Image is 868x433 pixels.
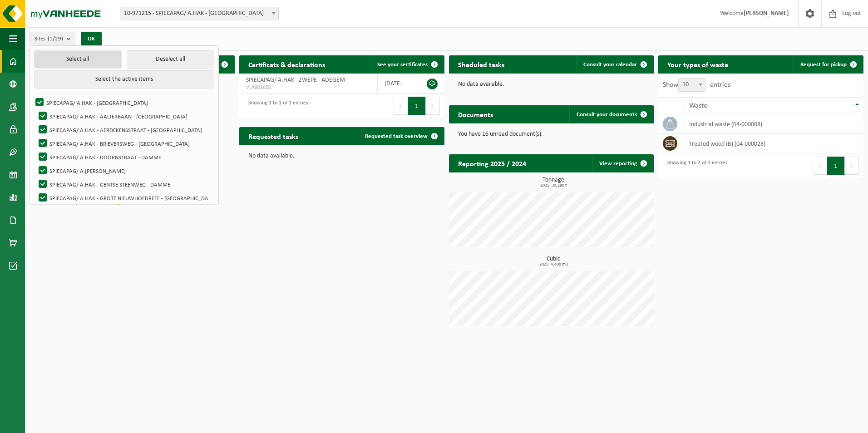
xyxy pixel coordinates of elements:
a: See your certificates [370,55,444,74]
span: Consult your documents [577,112,637,118]
label: SPIECAPAG/ A.HAK - BRIEVERSWEG - [GEOGRAPHIC_DATA] [37,137,214,150]
label: SPIECAPAG/ A.HAK - GENTSE STEENWEG - DAMME [37,177,214,191]
span: 10-971215 - SPIECAPAG/ A.HAK - BRUGGE [120,7,278,20]
strong: [PERSON_NAME] [744,10,789,17]
label: SPIECAPAG/ A.HAK - GROTE NIEUWHOFDREEF - [GEOGRAPHIC_DATA] [37,191,214,205]
p: No data available. [458,81,645,88]
h2: Your types of waste [658,55,737,73]
div: Showing 1 to 2 of 2 entries [663,156,727,176]
label: SPIECAPAG/ A.HAK - AALTERBAAN - [GEOGRAPHIC_DATA] [37,109,214,123]
td: [DATE] [378,74,417,93]
label: SPIECAPAG/ A.HAK - AERDEKENSSTRAAT - [GEOGRAPHIC_DATA] [37,123,214,137]
span: Consult your calendar [583,62,637,68]
button: OK [81,32,102,46]
button: Deselect all [127,50,214,69]
a: Requested task overview [358,127,444,145]
span: 10 [679,79,705,91]
span: Waste [689,102,707,109]
td: treated wood (B) (04-000028) [682,134,863,153]
span: See your certificates [377,62,428,68]
div: Showing 1 to 1 of 1 entries [244,96,308,116]
button: 1 [408,97,426,115]
span: SPIECAPAG/ A.HAK - ZWEPE - ADEGEM [246,77,345,84]
span: Request for pickup [800,62,847,68]
count: (1/29) [48,36,63,42]
td: industrial waste (04-000008) [682,114,863,134]
p: No data available. [248,153,435,159]
a: Consult your calendar [576,55,653,74]
button: Next [426,97,440,115]
button: Previous [394,97,408,115]
span: VLA901600 [246,84,370,91]
span: Sites [35,32,63,46]
span: 10 [678,78,705,92]
h2: Documents [449,105,502,123]
h3: Cubic [454,256,654,267]
button: Next [845,157,859,175]
button: Previous [813,157,827,175]
span: 2025: 4,400 m3 [454,262,654,267]
label: SPIECAPAG/ A.HAK - [GEOGRAPHIC_DATA] [34,96,214,109]
h2: Reporting 2025 / 2024 [449,154,535,172]
span: 10-971215 - SPIECAPAG/ A.HAK - BRUGGE [120,7,279,20]
a: Request for pickup [793,55,863,74]
a: Consult your documents [569,105,653,123]
span: 2025: 30,290 t [454,183,654,188]
span: Requested task overview [365,133,428,139]
h2: Certificats & declarations [239,55,334,73]
label: SPIECAPAG/ A.HAK - DOORNSTRAAT - DAMME [37,150,214,164]
p: You have 16 unread document(s). [458,131,645,138]
button: 1 [827,157,845,175]
h2: Sheduled tasks [449,55,513,73]
button: Select all [34,50,122,69]
button: Sites(1/29) [30,32,75,45]
label: Show entries [663,81,730,89]
label: SPIECAPAG/ A.[PERSON_NAME] [37,164,214,177]
h3: Tonnage [454,177,654,188]
button: Select the active items [34,70,214,89]
h2: Requested tasks [239,127,307,145]
a: View reporting [592,154,653,172]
